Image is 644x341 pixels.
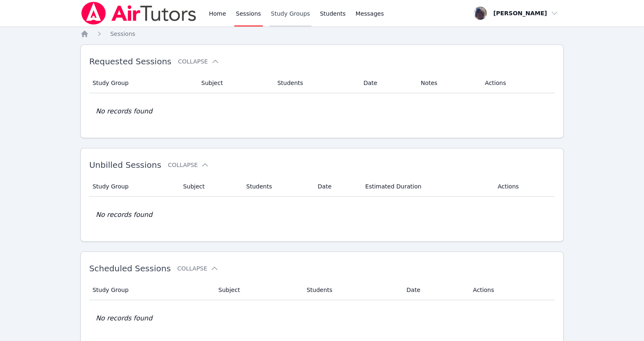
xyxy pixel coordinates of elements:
th: Date [359,73,416,93]
th: Actions [480,73,555,93]
span: Sessions [110,31,135,37]
th: Study Group [89,73,196,93]
a: Sessions [110,30,135,38]
button: Collapse [177,264,219,273]
button: Collapse [168,161,209,169]
th: Date [313,176,360,197]
th: Date [401,280,468,300]
th: Estimated Duration [360,176,493,197]
td: No records found [89,197,555,233]
nav: Breadcrumb [80,30,564,38]
th: Notes [416,73,480,93]
th: Study Group [89,280,213,300]
img: Air Tutors [80,2,197,25]
span: Requested Sessions [89,56,171,66]
th: Students [302,280,401,300]
th: Subject [178,176,241,197]
span: Messages [356,9,384,18]
td: No records found [89,93,555,129]
span: Scheduled Sessions [89,263,171,273]
th: Actions [493,176,555,197]
span: Unbilled Sessions [89,160,161,170]
th: Actions [468,280,555,300]
th: Subject [196,73,272,93]
th: Subject [213,280,302,300]
th: Students [241,176,313,197]
button: Collapse [178,57,219,66]
td: No records found [89,300,555,336]
th: Students [272,73,359,93]
th: Study Group [89,176,178,197]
